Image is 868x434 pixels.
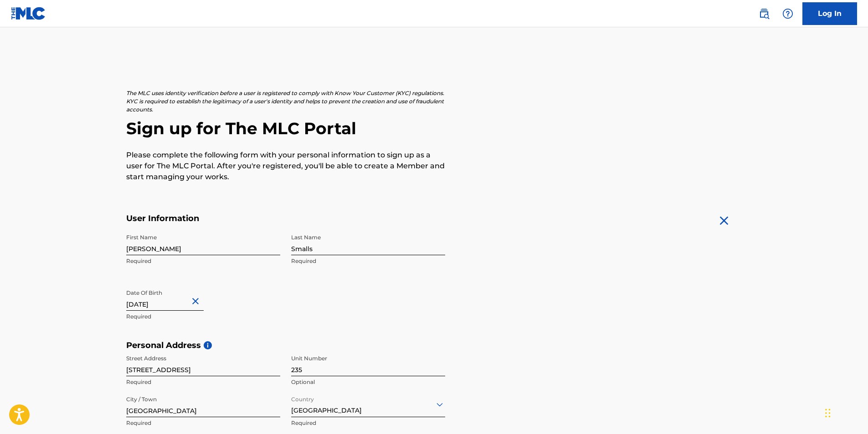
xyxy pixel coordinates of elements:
button: Close [190,288,204,315]
p: Required [126,378,280,386]
img: search [759,8,770,19]
h2: Sign up for The MLC Portal [126,118,742,139]
h5: User Information [126,213,445,224]
img: help [782,8,793,19]
div: [GEOGRAPHIC_DATA] [291,393,445,415]
p: Required [291,419,445,427]
p: Optional [291,378,445,386]
p: Please complete the following form with your personal information to sign up as a user for The ML... [126,150,445,182]
p: Required [291,257,445,265]
a: Log In [802,2,857,25]
span: i [204,341,212,349]
label: Country [291,390,314,404]
h5: Personal Address [126,340,742,351]
iframe: Chat Widget [822,390,868,434]
p: Required [126,313,280,321]
div: Help [779,5,797,23]
div: Drag [825,399,831,427]
img: MLC Logo [11,7,46,20]
p: The MLC uses identity verification before a user is registered to comply with Know Your Customer ... [126,89,445,114]
img: close [717,213,731,228]
a: Public Search [755,5,773,23]
p: Required [126,419,280,427]
p: Required [126,257,280,265]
